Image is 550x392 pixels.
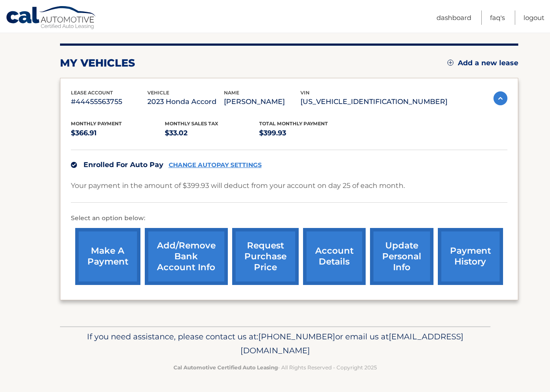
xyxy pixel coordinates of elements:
span: Monthly Payment [71,121,122,127]
a: CHANGE AUTOPAY SETTINGS [169,161,262,169]
p: [PERSON_NAME] [224,96,300,108]
p: Your payment in the amount of $399.93 will deduct from your account on day 25 of each month. [71,180,405,192]
span: lease account [71,90,113,96]
p: 2023 Honda Accord [147,96,224,108]
a: Dashboard [437,10,471,25]
p: $366.91 [71,127,165,139]
span: Monthly sales Tax [165,121,218,127]
span: vehicle [147,90,169,96]
a: payment history [438,228,503,285]
p: #44455563755 [71,96,147,108]
p: $33.02 [165,127,259,139]
img: add.svg [447,60,453,66]
a: FAQ's [490,10,505,25]
img: accordion-active.svg [493,91,507,105]
a: Cal Automotive [6,6,97,31]
a: update personal info [370,228,433,285]
p: If you need assistance, please contact us at: or email us at [66,330,485,358]
span: name [224,90,239,96]
strong: Cal Automotive Certified Auto Leasing [173,364,278,371]
p: - All Rights Reserved - Copyright 2025 [66,363,485,372]
p: $399.93 [259,127,353,139]
span: [PHONE_NUMBER] [258,332,335,342]
span: vin [300,90,310,96]
a: Logout [523,10,544,25]
a: make a payment [75,228,140,285]
img: check.svg [71,162,77,168]
a: account details [303,228,366,285]
h2: my vehicles [60,57,135,70]
p: [US_VEHICLE_IDENTIFICATION_NUMBER] [300,96,447,108]
a: request purchase price [232,228,299,285]
span: Total Monthly Payment [259,121,328,127]
p: Select an option below: [71,213,507,224]
a: Add/Remove bank account info [145,228,228,285]
a: Add a new lease [447,59,518,67]
span: Enrolled For Auto Pay [83,161,163,169]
